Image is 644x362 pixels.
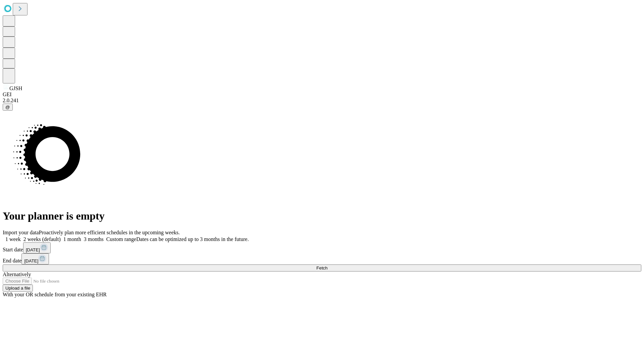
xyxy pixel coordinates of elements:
div: Start date [3,242,641,253]
div: End date [3,253,641,264]
span: Import your data [3,230,39,235]
span: 2 weeks (default) [23,236,61,242]
span: With your OR schedule from your existing EHR [3,292,107,297]
div: GEI [3,92,641,98]
span: Proactively plan more efficient schedules in the upcoming weeks. [39,230,180,235]
button: Fetch [3,264,641,271]
h1: Your planner is empty [3,210,641,222]
span: 3 months [84,236,104,242]
span: Dates can be optimized up to 3 months in the future. [136,236,249,242]
span: [DATE] [24,258,38,263]
button: [DATE] [23,242,51,253]
span: 1 week [5,236,21,242]
span: Custom range [106,236,136,242]
span: GJSH [9,85,22,91]
button: @ [3,104,13,111]
span: @ [5,105,10,110]
span: Fetch [316,265,327,270]
button: [DATE] [21,253,49,264]
div: 2.0.241 [3,98,641,104]
span: [DATE] [26,247,40,252]
span: Alternatively [3,271,31,277]
span: 1 month [63,236,81,242]
button: Upload a file [3,285,33,292]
